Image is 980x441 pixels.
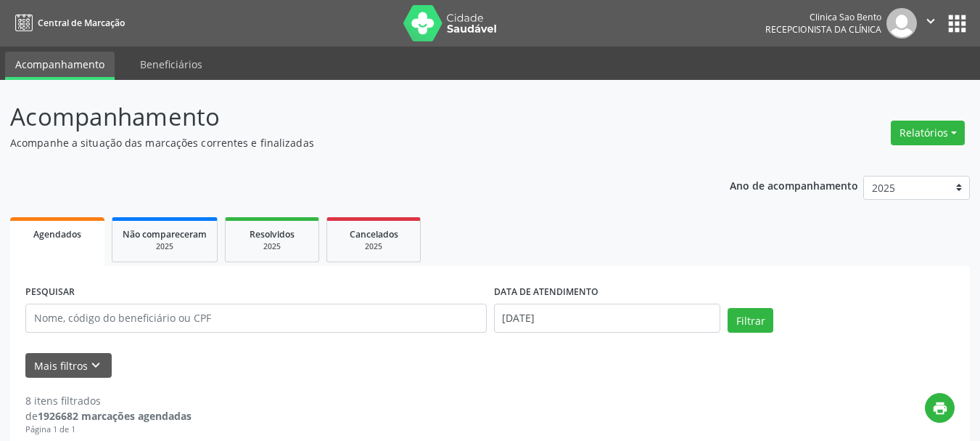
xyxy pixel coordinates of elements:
div: de [25,408,192,424]
button: Relatórios [891,121,965,145]
div: 8 itens filtrados [25,393,192,408]
button: print [925,393,955,423]
button: apps [944,11,970,36]
button:  [917,8,944,39]
span: Agendados [33,228,81,240]
i: print [932,400,948,416]
p: Acompanhamento [10,99,682,135]
div: Página 1 de 1 [25,424,192,436]
i:  [923,13,939,29]
span: Não compareceram [123,228,207,240]
input: Selecione um intervalo [494,304,721,333]
strong: 1926682 marcações agendadas [38,409,192,423]
div: 2025 [236,241,308,252]
img: img [886,8,917,39]
span: Cancelados [350,228,398,240]
a: Beneficiários [130,52,213,77]
div: 2025 [337,241,410,252]
i: keyboard_arrow_down [88,357,104,373]
span: Central de Marcação [38,17,125,29]
p: Acompanhe a situação das marcações correntes e finalizadas [10,135,682,150]
div: 2025 [123,241,207,252]
button: Mais filtroskeyboard_arrow_down [25,353,112,379]
span: Resolvidos [250,228,295,240]
label: PESQUISAR [25,281,75,304]
p: Ano de acompanhamento [730,176,858,194]
a: Acompanhamento [5,52,115,80]
button: Filtrar [728,308,773,333]
input: Nome, código do beneficiário ou CPF [25,304,487,333]
a: Central de Marcação [10,11,125,35]
div: Clinica Sao Bento [765,11,881,23]
label: DATA DE ATENDIMENTO [494,281,598,304]
span: Recepcionista da clínica [765,23,881,36]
